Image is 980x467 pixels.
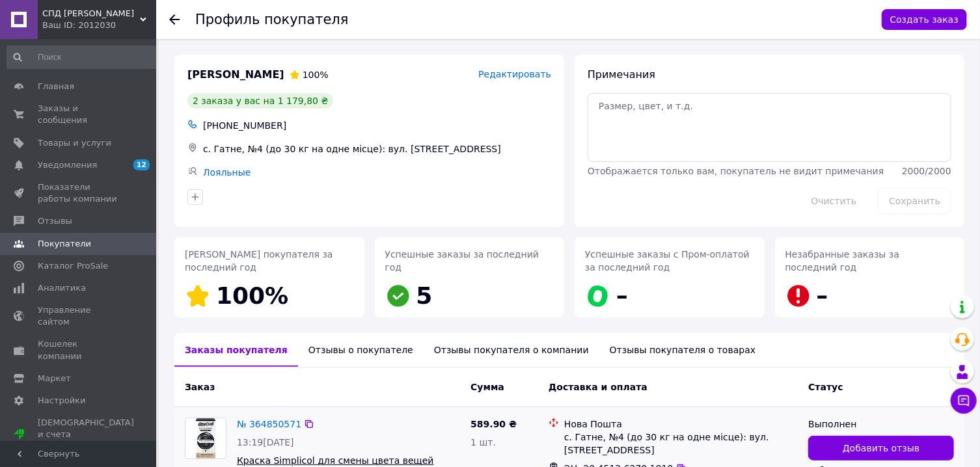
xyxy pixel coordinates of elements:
div: Отзывы покупателя о товарах [599,333,767,367]
span: [PERSON_NAME] [187,68,284,83]
div: Вернуться назад [169,13,180,26]
span: Маркет [38,373,71,384]
span: Заказ [185,382,215,392]
span: – [616,282,628,309]
span: Добавить отзыв [843,442,919,455]
a: № 364850571 [237,419,301,429]
span: 5 [416,282,433,309]
a: Фото товару [185,418,226,459]
span: 589.90 ₴ [470,419,517,429]
span: Заказы и сообщения [38,103,120,126]
div: с. Гатне, №4 (до 30 кг на одне місце): вул. [STREET_ADDRESS] [200,140,554,158]
span: Аналитика [38,282,86,294]
span: – [817,282,828,309]
span: 12 [133,159,150,170]
div: [PHONE_NUMBER] [200,116,554,135]
span: Сумма [470,382,504,392]
input: Поиск [7,46,162,69]
div: Заказы покупателя [174,333,298,367]
span: Уведомления [38,159,97,171]
span: Отображается только вам, покупатель не видит примечания [588,166,884,176]
h1: Профиль покупателя [195,12,349,27]
div: Ваш ID: 2012030 [42,20,156,31]
span: Покупатели [38,238,91,250]
span: 100% [303,70,329,80]
span: СПД Скалоцький Олег Євстахійович [42,8,140,20]
span: Показатели работы компании [38,181,120,205]
span: Настройки [38,395,85,407]
span: Главная [38,81,74,92]
div: Нова Пошта [564,418,798,431]
span: 13:19[DATE] [237,437,294,447]
span: Успешные заказы за последний год [385,249,539,273]
span: 1 шт. [470,437,496,447]
span: [PERSON_NAME] покупателя за последний год [185,249,333,273]
button: Добавить отзыв [808,436,954,460]
span: Отзывы [38,215,72,227]
span: Успешные заказы с Пром-оплатой за последний год [585,249,750,273]
span: Статус [808,382,843,392]
button: Создать заказ [882,9,967,30]
span: Незабранные заказы за последний год [785,249,900,273]
img: Фото товару [196,418,215,459]
span: Управление сайтом [38,304,120,328]
span: Товары и услуги [38,137,111,149]
span: 2000 / 2000 [902,166,951,176]
div: Отзывы о покупателе [298,333,424,367]
span: Редактировать [478,69,551,79]
a: Лояльные [203,167,251,178]
span: [DEMOGRAPHIC_DATA] и счета [38,417,134,453]
button: Чат с покупателем [951,388,977,414]
div: Отзывы покупателя о компании [424,333,599,367]
div: Выполнен [808,418,954,431]
div: 2 заказа у вас на 1 179,80 ₴ [187,93,333,109]
span: Каталог ProSale [38,260,108,272]
span: Доставка и оплата [549,382,647,392]
span: 100% [216,282,288,309]
span: Кошелек компании [38,338,120,362]
div: с. Гатне, №4 (до 30 кг на одне місце): вул. [STREET_ADDRESS] [564,431,798,457]
span: Примечания [588,68,655,81]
